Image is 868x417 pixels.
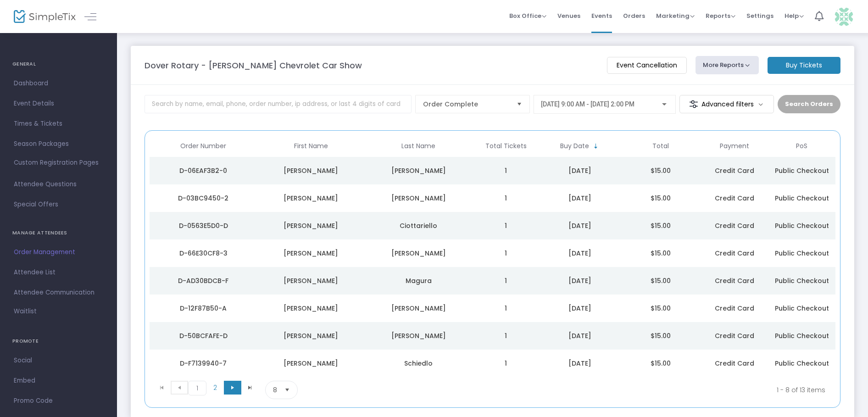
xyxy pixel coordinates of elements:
[367,194,470,203] div: Foth
[768,57,840,74] m-button: Buy Tickets
[715,304,754,313] span: Credit Card
[14,98,103,110] span: Event Details
[180,142,226,150] span: Order Number
[188,381,206,395] span: Page 1
[775,331,829,340] span: Public Checkout
[796,142,807,150] span: PoS
[367,304,470,313] div: OBrien
[14,118,103,130] span: Times & Tickets
[620,239,701,267] td: $15.00
[273,385,277,395] span: 8
[260,249,363,258] div: Richard
[542,221,618,230] div: 9/20/2025
[656,11,695,20] span: Marketing
[473,184,540,212] td: 1
[542,331,618,340] div: 9/16/2025
[620,157,701,184] td: $15.00
[620,295,701,322] td: $15.00
[620,322,701,350] td: $15.00
[260,194,363,203] div: Alex
[260,359,363,368] div: Rita
[591,4,612,28] span: Events
[152,276,255,285] div: D-AD30BDCB-F
[473,350,540,377] td: 1
[557,4,580,28] span: Venues
[145,95,412,113] input: Search by name, email, phone, order number, ip address, or last 4 digits of card
[560,142,589,150] span: Buy Date
[229,384,236,391] span: Go to the next page
[509,11,546,20] span: Box Office
[542,249,618,258] div: 9/18/2025
[260,276,363,285] div: Gery
[775,166,829,175] span: Public Checkout
[473,212,540,239] td: 1
[623,4,645,28] span: Orders
[14,199,103,211] span: Special Offers
[706,11,735,20] span: Reports
[246,384,254,391] span: Go to the last page
[652,142,669,150] span: Total
[145,59,362,72] m-panel-title: Dover Rotary - [PERSON_NAME] Chevrolet Car Show
[513,95,526,113] button: Select
[775,359,829,368] span: Public Checkout
[679,95,774,113] m-button: Advanced filters
[12,332,105,350] h4: PROMOTE
[715,331,754,340] span: Credit Card
[367,276,470,285] div: Magura
[14,178,103,190] span: Attendee Questions
[715,221,754,230] span: Credit Card
[260,331,363,340] div: Gerald
[14,138,103,150] span: Season Packages
[367,249,470,258] div: Tatkow
[785,11,804,20] span: Help
[473,267,540,295] td: 1
[775,276,829,285] span: Public Checkout
[473,135,540,157] th: Total Tickets
[473,157,540,184] td: 1
[715,249,754,258] span: Credit Card
[620,212,701,239] td: $15.00
[260,166,363,175] div: Jeff
[775,304,829,313] span: Public Checkout
[152,359,255,368] div: D-F7139940-7
[542,194,618,203] div: 9/20/2025
[775,194,829,203] span: Public Checkout
[541,100,634,108] span: [DATE] 9:00 AM - [DATE] 2:00 PM
[260,304,363,313] div: Patrick
[241,381,259,395] span: Go to the last page
[542,276,618,285] div: 9/17/2025
[401,142,435,150] span: Last Name
[715,359,754,368] span: Credit Card
[294,142,328,150] span: First Name
[150,135,835,377] div: Data table
[689,100,698,109] img: filter
[620,267,701,295] td: $15.00
[542,359,618,368] div: 9/15/2025
[423,100,509,109] span: Order Complete
[473,239,540,267] td: 1
[473,322,540,350] td: 1
[14,395,103,407] span: Promo Code
[14,78,103,89] span: Dashboard
[367,166,470,175] div: Foth
[775,249,829,258] span: Public Checkout
[14,246,103,258] span: Order Management
[224,381,241,395] span: Go to the next page
[607,57,687,74] m-button: Event Cancellation
[473,295,540,322] td: 1
[14,355,103,367] span: Social
[152,249,255,258] div: D-66E30CF8-3
[152,304,255,313] div: D-12F87B50-A
[620,184,701,212] td: $15.00
[592,143,600,150] span: Sortable
[281,381,294,399] button: Select
[715,194,754,203] span: Credit Card
[14,307,37,316] span: Waitlist
[152,331,255,340] div: D-50BCFAFE-D
[775,221,829,230] span: Public Checkout
[542,304,618,313] div: 9/16/2025
[14,158,99,167] span: Custom Registration Pages
[542,166,618,175] div: 9/20/2025
[367,331,470,340] div: Pagano
[720,142,749,150] span: Payment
